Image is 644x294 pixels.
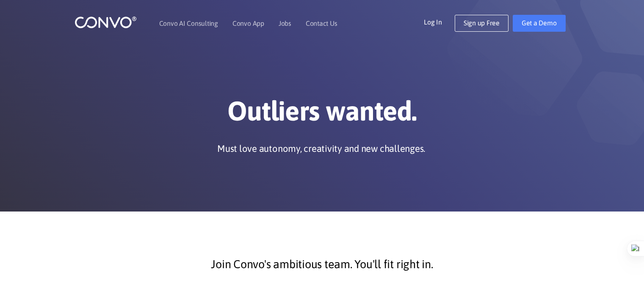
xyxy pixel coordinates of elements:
h1: Outliers wanted. [87,95,557,134]
img: logo_1.png [75,16,137,29]
p: Must love autonomy, creativity and new challenges. [217,142,425,155]
a: Contact Us [306,20,337,27]
a: Convo App [232,20,264,27]
a: Convo AI Consulting [159,20,218,27]
a: Get a Demo [513,15,566,32]
a: Sign up Free [455,15,509,32]
a: Log In [424,15,455,28]
a: Jobs [279,20,291,27]
p: Join Convo's ambitious team. You'll fit right in. [94,254,551,275]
